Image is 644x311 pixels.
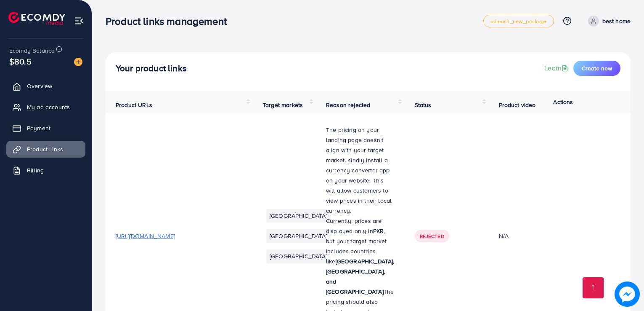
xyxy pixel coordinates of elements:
p: best home [602,16,631,26]
span: My ad accounts [27,103,70,111]
a: best home [585,16,631,27]
a: Payment [6,120,85,137]
a: adreach_new_package [483,15,554,27]
a: Overview [6,78,85,94]
img: logo [8,12,65,25]
span: Create new [582,64,612,72]
div: N/A [499,232,558,240]
span: Currently, prices are displayed only in [326,217,382,235]
h3: Product links management [106,15,233,27]
span: Billing [27,166,44,174]
strong: [GEOGRAPHIC_DATA], [GEOGRAPHIC_DATA], and [GEOGRAPHIC_DATA] [326,257,395,296]
span: Product video [499,101,536,109]
li: [GEOGRAPHIC_DATA] [266,249,331,263]
a: My ad accounts [6,99,85,115]
span: [URL][DOMAIN_NAME] [116,232,175,240]
a: Product Links [6,141,85,158]
img: menu [74,16,84,26]
span: Status [415,101,432,109]
span: Actions [553,98,573,106]
img: image [74,58,82,66]
a: Billing [6,162,85,179]
span: adreach_new_package [490,19,547,24]
span: Product URLs [116,101,152,109]
span: Reason rejected [326,101,370,109]
h4: Your product links [116,63,187,74]
span: Payment [27,124,50,132]
span: Target markets [263,101,303,109]
strong: PKR [373,227,384,235]
span: Ecomdy Balance [9,46,55,55]
img: image [615,282,640,307]
a: Learn [544,63,570,73]
button: Create new [573,61,620,76]
span: Rejected [420,233,444,240]
span: The pricing on your landing page doesn’t align with your target market. Kindly install a currency... [326,126,392,215]
li: [GEOGRAPHIC_DATA] [266,209,331,223]
li: [GEOGRAPHIC_DATA] [266,229,331,243]
span: $80.5 [9,55,32,67]
span: Overview [27,82,52,90]
span: Product Links [27,145,63,153]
